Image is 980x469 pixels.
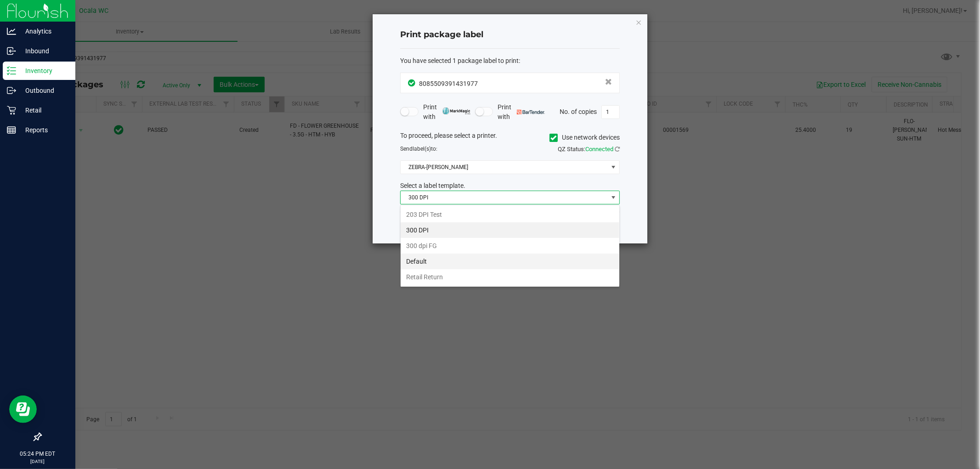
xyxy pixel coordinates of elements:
[400,57,519,64] span: You have selected 1 package label to print
[423,102,470,122] span: Print with
[401,222,619,238] li: 300 DPI
[401,269,619,285] li: Retail Return
[419,80,478,87] span: 8085509391431977
[16,65,71,76] p: Inventory
[413,146,431,152] span: label(s)
[4,450,71,458] p: 05:24 PM EDT
[560,107,597,115] span: No. of copies
[400,56,620,66] div: :
[16,85,71,96] p: Outbound
[400,29,620,41] h4: Print package label
[401,207,619,222] li: 203 DPI Test
[16,26,71,37] p: Analytics
[442,107,470,114] img: mark_magic_cybra.png
[9,396,37,423] iframe: Resource center
[7,46,16,56] inline-svg: Inbound
[408,78,417,88] span: In Sync
[401,191,608,204] span: 300 DPI
[16,45,71,57] p: Inbound
[4,458,71,465] p: [DATE]
[400,146,437,152] span: Send to:
[401,238,619,254] li: 300 dpi FG
[16,105,71,116] p: Retail
[7,66,16,75] inline-svg: Inventory
[401,254,619,269] li: Default
[7,27,16,36] inline-svg: Analytics
[7,106,16,115] inline-svg: Retail
[585,146,613,153] span: Connected
[549,133,620,142] label: Use network devices
[7,125,16,135] inline-svg: Reports
[401,161,608,174] span: ZEBRA-[PERSON_NAME]
[498,102,545,122] span: Print with
[393,181,627,191] div: Select a label template.
[558,146,620,153] span: QZ Status:
[7,86,16,95] inline-svg: Outbound
[393,131,627,145] div: To proceed, please select a printer.
[517,110,545,114] img: bartender.png
[16,124,71,136] p: Reports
